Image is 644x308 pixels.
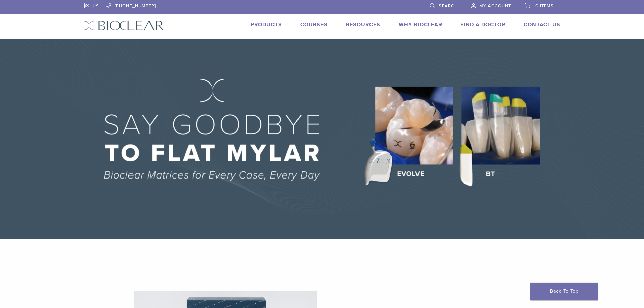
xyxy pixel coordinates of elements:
[524,21,560,28] a: Contact Us
[479,3,511,9] span: My Account
[399,21,442,28] a: Why Bioclear
[460,21,505,28] a: Find A Doctor
[530,283,598,300] a: Back To Top
[251,21,282,28] a: Products
[346,21,380,28] a: Resources
[535,3,554,9] span: 0 items
[300,21,328,28] a: Courses
[439,3,458,9] span: Search
[84,21,164,30] img: Bioclear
